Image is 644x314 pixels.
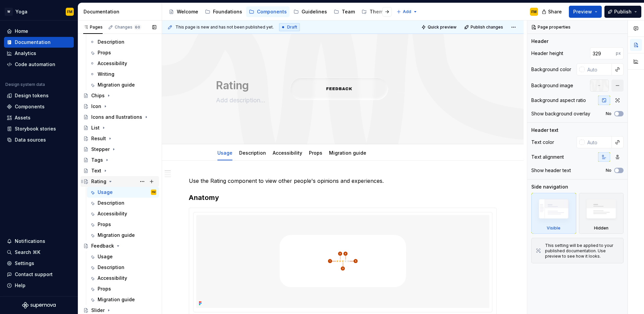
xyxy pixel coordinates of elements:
div: Stepper [91,146,110,153]
a: Documentation [4,37,74,48]
div: Result [91,135,106,142]
div: Description [98,200,124,206]
div: Home [15,28,28,35]
a: Tags [80,155,159,165]
a: Team [331,6,358,17]
div: Components [257,8,287,15]
div: Documentation [84,8,159,15]
a: Usage [217,150,232,156]
button: Quick preview [419,22,460,32]
div: FM [67,9,72,14]
div: Notifications [15,238,45,245]
div: Migration guide [98,232,135,239]
a: Description [87,37,159,47]
input: Auto [585,136,612,148]
div: Rating [91,178,106,185]
div: Accessibility [98,60,127,67]
a: Stepper [80,144,159,155]
label: No [606,168,611,173]
div: Feedback [91,243,114,249]
div: Yoga [15,8,28,15]
div: Description [98,264,124,271]
a: Assets [4,112,74,123]
button: Contact support [4,269,74,280]
div: Background color [531,66,571,73]
button: Search ⌘K [4,247,74,258]
div: Hidden [594,225,608,231]
p: Use the Rating component to view other people's opinions and experiences. [189,177,497,185]
div: Documentation [15,39,51,46]
div: Text alignment [531,154,564,160]
a: Description [87,262,159,273]
svg: Supernova Logo [22,302,56,309]
button: Publish changes [462,22,506,32]
div: Analytics [15,50,36,57]
a: Data sources [4,135,74,145]
a: Accessibility [87,208,159,219]
div: Hidden [579,193,624,234]
div: Foundations [213,8,242,15]
div: Slider [91,307,105,314]
div: Text color [531,139,554,146]
a: Accessibility [87,58,159,69]
div: Props [98,49,111,56]
div: Migration guide [98,82,135,88]
a: Components [246,6,289,17]
div: Accessibility [98,275,127,281]
button: Share [538,6,566,18]
p: px [616,51,621,56]
div: Design tokens [15,92,49,99]
div: Visible [531,193,576,234]
div: Description [98,39,124,45]
div: Background aspect ratio [531,97,586,104]
input: Auto [590,47,616,59]
a: Icon [80,101,159,112]
div: Code automation [15,61,55,68]
div: FM [531,9,537,14]
span: Publish changes [471,24,503,30]
span: Quick preview [428,24,457,30]
a: Description [87,198,159,208]
a: Foundations [202,6,245,17]
span: Publish [614,8,632,15]
div: Design system data [5,82,45,87]
span: Preview [573,8,592,15]
a: Text [80,165,159,176]
div: Settings [15,260,34,267]
span: Share [548,8,562,15]
div: Team [342,8,355,15]
button: Notifications [4,236,74,247]
a: Icons and Ilustrations [80,112,159,122]
div: Visible [547,225,560,231]
div: Storybook stories [15,125,56,132]
a: Design tokens [4,90,74,101]
div: Icon [91,103,101,110]
a: Welcome [166,6,201,17]
a: Accessibility [87,273,159,283]
span: Add [403,9,411,14]
div: Pages [83,24,103,30]
div: Usage [215,146,235,160]
div: Props [98,221,111,228]
div: Accessibility [270,146,305,160]
div: Show header text [531,167,571,174]
div: Show background overlay [531,110,590,117]
div: Writing [98,71,114,77]
a: UsageFM [87,187,159,198]
div: Header [531,38,548,45]
div: List [91,124,100,131]
a: Rating [80,176,159,187]
label: No [606,111,611,116]
a: Migration guide [87,230,159,241]
div: Contact support [15,271,53,278]
button: Publish [604,6,641,18]
a: Chips [80,90,159,101]
div: FM [152,189,155,196]
strong: Anatomy [189,194,219,202]
div: W [5,8,13,16]
div: Welcome [177,8,198,15]
div: Assets [15,114,31,121]
a: Props [309,150,322,156]
button: Add [394,7,420,16]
